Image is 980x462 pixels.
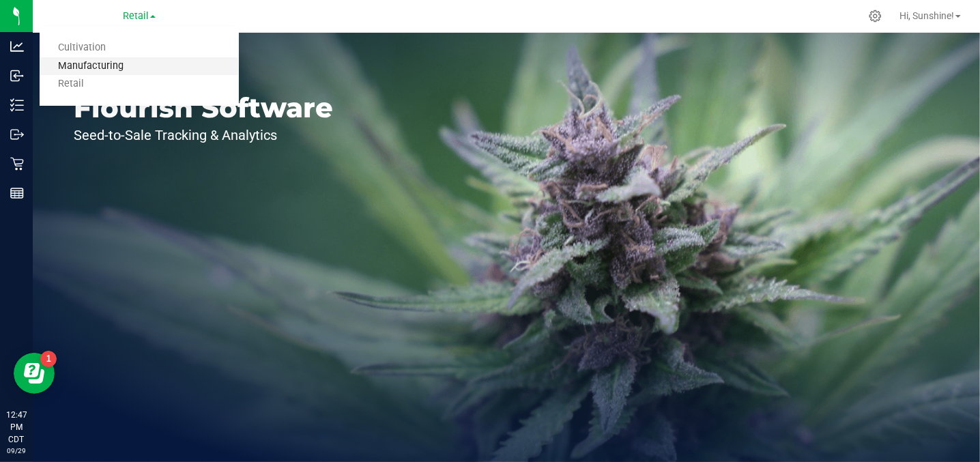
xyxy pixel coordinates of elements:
a: Retail [40,75,239,93]
span: Hi, Sunshine! [899,10,954,21]
div: Manage settings [867,10,884,23]
inline-svg: Analytics [10,40,24,53]
inline-svg: Reports [10,186,24,200]
p: 09/29 [6,446,27,456]
p: 12:47 PM CDT [6,409,27,446]
inline-svg: Inbound [10,69,24,83]
a: Manufacturing [40,57,239,76]
inline-svg: Outbound [10,128,24,141]
a: Cultivation [40,39,239,57]
p: Seed-to-Sale Tracking & Analytics [74,128,333,142]
inline-svg: Inventory [10,98,24,112]
p: Flourish Software [74,94,333,121]
inline-svg: Retail [10,157,24,171]
iframe: Resource center unread badge [40,351,57,367]
span: Retail [123,10,149,22]
iframe: Resource center [14,353,55,394]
